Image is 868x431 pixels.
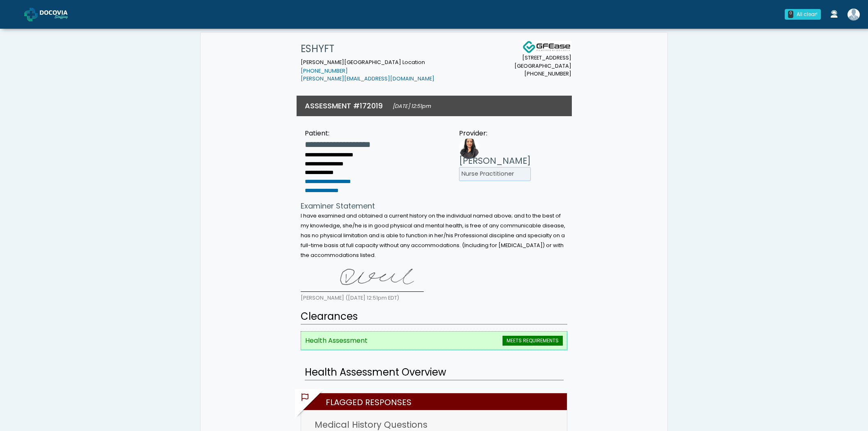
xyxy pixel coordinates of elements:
div: All clear! [797,11,818,18]
li: Nurse Practitioner [459,167,531,181]
img: Shakerra Crippen [847,9,860,21]
a: Docovia [24,1,81,28]
div: Patient: [305,128,370,138]
a: [PERSON_NAME][EMAIL_ADDRESS][DOMAIN_NAME] [301,75,434,82]
li: Health Assessment [301,331,567,350]
span: MEETS REQUIREMENTS [503,336,563,346]
img: Docovia [24,8,38,21]
small: [PERSON_NAME] ([DATE] 12:51pm EDT) [301,294,399,301]
small: [STREET_ADDRESS] [GEOGRAPHIC_DATA] [PHONE_NUMBER] [514,54,571,78]
img: Docovia [40,10,81,18]
h3: [PERSON_NAME] [459,155,531,167]
h2: Health Assessment Overview [305,365,564,381]
img: Docovia Staffing Logo [522,41,571,54]
div: Provider: [459,128,531,138]
a: 0 All clear! [780,6,826,23]
h2: Flagged Responses [305,393,567,410]
h1: ESHYFT [301,41,434,57]
small: I have examined and obtained a current history on the individual named above; and to the best of ... [301,212,565,259]
div: 0 [788,11,793,18]
a: [PHONE_NUMBER] [301,67,348,74]
small: [DATE] 12:51pm [393,103,431,110]
h3: ASSESSMENT #172019 [305,101,383,111]
img: 9BuqjwAAAAZJREFUAwBargtYR3D0zwAAAABJRU5ErkJggg== [301,263,424,292]
img: Provider image [459,138,480,159]
h4: Examiner Statement [301,202,567,211]
small: [PERSON_NAME][GEOGRAPHIC_DATA] Location [301,59,434,83]
h2: Clearances [301,309,567,325]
